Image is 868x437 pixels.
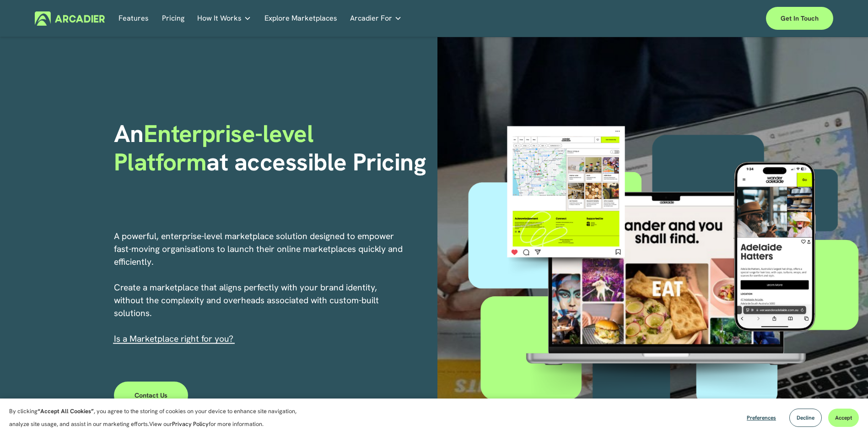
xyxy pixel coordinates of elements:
[172,420,209,428] a: Privacy Policy
[197,11,251,26] a: folder dropdown
[114,333,233,344] span: I
[38,407,94,415] strong: “Accept All Cookies”
[747,414,776,421] span: Preferences
[114,230,404,345] p: A powerful, enterprise-level marketplace solution designed to empower fast-moving organisations t...
[114,118,320,178] span: Enterprise-level Platform
[264,11,337,26] a: Explore Marketplaces
[350,11,402,26] a: folder dropdown
[350,12,392,25] span: Arcadier For
[114,120,431,177] h1: An at accessible Pricing
[114,382,189,409] a: Contact Us
[162,11,184,26] a: Pricing
[35,11,105,26] img: Arcadier
[197,12,242,25] span: How It Works
[119,11,149,26] a: Features
[822,393,868,437] iframe: Chat Widget
[116,333,233,344] a: s a Marketplace right for you?
[9,405,307,431] p: By clicking , you agree to the storing of cookies on your device to enhance site navigation, anal...
[766,7,833,30] a: Get in touch
[740,409,783,427] button: Preferences
[797,414,814,421] span: Decline
[789,409,822,427] button: Decline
